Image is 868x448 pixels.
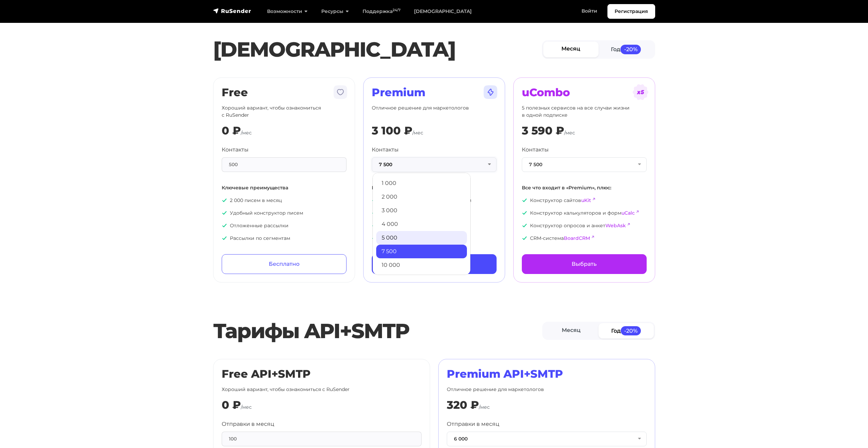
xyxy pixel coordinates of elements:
[632,84,649,100] img: tarif-ucombo.svg
[522,235,647,242] p: CRM-система
[522,146,549,154] label: Контакты
[356,4,407,18] a: Поддержка24/7
[522,124,564,137] div: 3 590 ₽
[407,4,479,18] a: [DEMOGRAPHIC_DATA]
[522,209,647,217] p: Конструктор калькуляторов и форм
[522,86,647,99] h2: uCombo
[222,184,347,191] p: Ключевые преимущества
[372,184,497,191] p: Все что входит в «Free», плюс:
[372,146,399,154] label: Контакты
[372,210,377,216] img: icon-ok.svg
[522,254,647,274] a: Выбрать
[522,235,527,241] img: icon-ok.svg
[581,197,591,203] a: uKit
[376,245,467,258] a: 7 500
[372,198,377,203] img: icon-ok.svg
[479,404,490,410] span: /мес
[522,104,647,119] p: 5 полезных сервисов на все случаи жизни в одной подписке
[222,222,347,229] p: Отложенные рассылки
[222,197,347,204] p: 2 000 писем в месяц
[447,432,647,446] button: 6 000
[222,420,274,428] label: Отправки в месяц
[522,198,527,203] img: icon-ok.svg
[605,222,626,229] a: WebAsk
[522,197,647,204] p: Конструктор сайтов
[376,231,467,245] a: 5 000
[372,235,497,242] p: Приоритетная модерация
[222,198,227,203] img: icon-ok.svg
[213,37,542,62] h1: [DEMOGRAPHIC_DATA]
[621,326,641,335] span: -20%
[372,209,497,217] p: Приоритетная поддержка
[447,386,647,393] p: Отличное решение для маркетологов
[372,124,412,137] div: 3 100 ₽
[607,4,655,19] a: Регистрация
[376,272,467,286] a: 13 000
[372,222,497,229] p: Помощь с импортом базы
[222,223,227,228] img: icon-ok.svg
[376,217,467,231] a: 4 000
[260,4,314,18] a: Возможности
[447,367,647,380] h2: Premium API+SMTP
[222,209,347,217] p: Удобный конструктор писем
[241,130,252,136] span: /мес
[372,197,497,204] p: Неограниченное количество писем
[314,4,356,18] a: Ресурсы
[372,157,497,172] button: 7 500
[222,146,249,154] label: Контакты
[544,323,599,338] a: Месяц
[372,235,377,241] img: icon-ok.svg
[222,367,422,380] h2: Free API+SMTP
[372,254,497,274] a: Выбрать
[222,235,347,242] p: Рассылки по сегментам
[376,258,467,272] a: 10 000
[412,130,423,136] span: /мес
[222,399,241,411] div: 0 ₽
[372,104,497,119] p: Отличное решение для маркетологов
[447,399,479,411] div: 320 ₽
[575,4,604,18] a: Войти
[543,42,599,57] a: Месяц
[393,8,400,12] sup: 24/7
[599,42,654,57] a: Год
[447,420,499,428] label: Отправки в месяц
[222,104,347,119] p: Хороший вариант, чтобы ознакомиться с RuSender
[376,204,467,217] a: 3 000
[564,235,590,241] a: BoardCRM
[564,130,575,136] span: /мес
[522,157,647,172] button: 7 500
[599,323,654,338] a: Год
[222,386,422,393] p: Хороший вариант, чтобы ознакомиться с RuSender
[213,8,251,14] img: RuSender
[213,319,542,343] h2: Тарифы API+SMTP
[372,86,497,99] h2: Premium
[241,404,252,410] span: /мес
[372,173,471,275] ul: 7 500
[222,254,347,274] a: Бесплатно
[621,210,635,216] a: uCalc
[222,210,227,216] img: icon-ok.svg
[222,235,227,241] img: icon-ok.svg
[482,84,499,100] img: tarif-premium.svg
[522,223,527,228] img: icon-ok.svg
[376,190,467,204] a: 2 000
[222,86,347,99] h2: Free
[522,222,647,229] p: Конструктор опросов и анкет
[376,176,467,190] a: 1 000
[372,223,377,228] img: icon-ok.svg
[222,124,241,137] div: 0 ₽
[332,84,349,100] img: tarif-free.svg
[522,210,527,216] img: icon-ok.svg
[620,45,641,54] span: -20%
[522,184,647,191] p: Все что входит в «Premium», плюс:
